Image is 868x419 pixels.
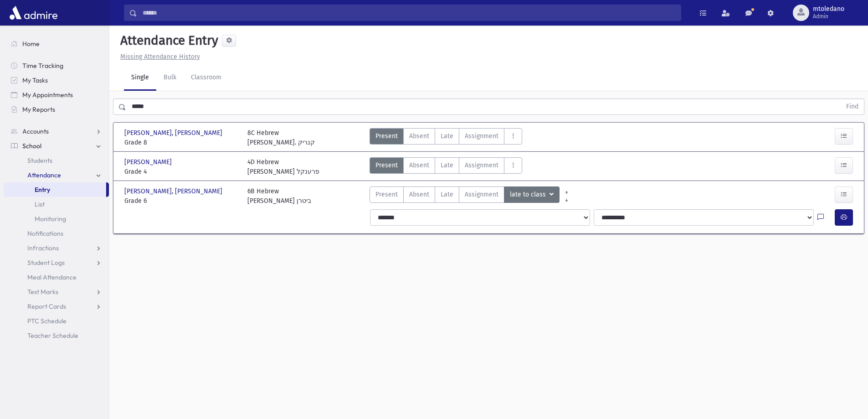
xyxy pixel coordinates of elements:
[813,5,844,13] span: mtoledano
[4,241,109,255] a: Infractions
[4,182,106,197] a: Entry
[22,76,48,84] span: My Tasks
[27,171,61,179] span: Attendance
[247,157,319,176] div: 4D Hebrew [PERSON_NAME] פרענקל
[124,128,224,138] span: [PERSON_NAME], [PERSON_NAME]
[409,190,429,199] span: Absent
[35,186,50,194] span: Entry
[117,53,200,61] a: Missing Attendance History
[27,229,63,238] span: Notifications
[4,36,109,51] a: Home
[4,139,109,153] a: School
[465,190,498,199] span: Assignment
[370,128,522,147] div: AttTypes
[465,160,498,170] span: Assignment
[4,255,109,270] a: Student Logs
[841,99,864,114] button: Find
[4,88,109,102] a: My Appointments
[22,142,41,150] span: School
[4,270,109,285] a: Meal Attendance
[35,215,66,223] span: Monitoring
[4,153,109,168] a: Students
[27,244,59,252] span: Infractions
[27,331,78,340] span: Teacher Schedule
[124,157,174,167] span: [PERSON_NAME]
[27,302,66,310] span: Report Cards
[441,131,453,141] span: Late
[409,160,429,170] span: Absent
[4,168,109,182] a: Attendance
[4,73,109,88] a: My Tasks
[7,4,60,22] img: AdmirePro
[137,5,681,21] input: Search
[124,167,238,176] span: Grade 4
[409,131,429,141] span: Absent
[27,317,67,325] span: PTC Schedule
[4,212,109,226] a: Monitoring
[4,299,109,314] a: Report Cards
[4,226,109,241] a: Notifications
[370,186,560,206] div: AttTypes
[22,91,73,99] span: My Appointments
[27,156,52,165] span: Students
[27,273,77,281] span: Meal Attendance
[4,102,109,117] a: My Reports
[124,138,238,147] span: Grade 8
[156,65,184,91] a: Bulk
[4,197,109,212] a: List
[22,62,63,70] span: Time Tracking
[441,190,453,199] span: Late
[4,314,109,328] a: PTC Schedule
[22,127,49,135] span: Accounts
[124,186,224,196] span: [PERSON_NAME], [PERSON_NAME]
[510,190,548,200] span: late to class
[124,196,238,206] span: Grade 6
[4,285,109,299] a: Test Marks
[27,288,58,296] span: Test Marks
[504,186,560,203] button: late to class
[4,328,109,343] a: Teacher Schedule
[120,53,200,61] u: Missing Attendance History
[247,128,315,147] div: 8C Hebrew [PERSON_NAME]. קנריק
[813,13,844,20] span: Admin
[27,259,65,267] span: Student Logs
[375,160,398,170] span: Present
[370,157,522,176] div: AttTypes
[124,65,156,91] a: Single
[441,160,453,170] span: Late
[465,131,498,141] span: Assignment
[117,33,218,48] h5: Attendance Entry
[35,200,45,208] span: List
[375,131,398,141] span: Present
[4,124,109,139] a: Accounts
[184,65,229,91] a: Classroom
[375,190,398,199] span: Present
[22,105,55,114] span: My Reports
[247,186,311,206] div: 6B Hebrew [PERSON_NAME] ביטרן
[4,58,109,73] a: Time Tracking
[22,40,40,48] span: Home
